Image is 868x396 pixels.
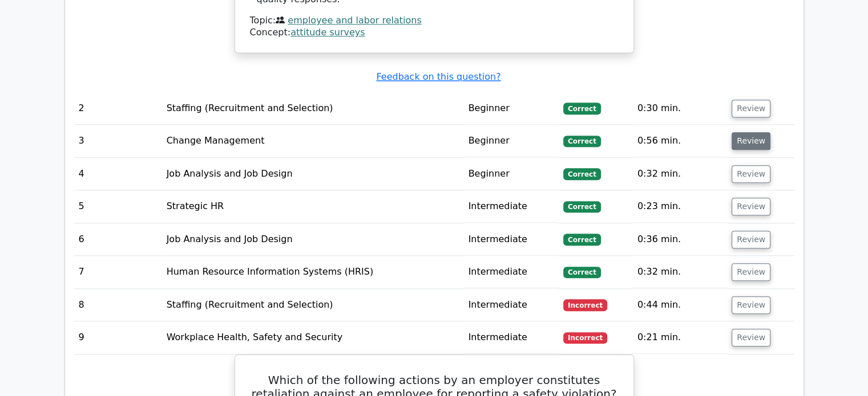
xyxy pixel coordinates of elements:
span: Correct [563,103,600,114]
button: Review [732,231,770,248]
td: Beginner [464,125,559,157]
span: Correct [563,136,600,147]
td: 9 [74,321,162,354]
td: 0:32 min. [633,256,727,288]
td: Intermediate [464,223,559,256]
a: Feedback on this question? [376,71,500,82]
td: 0:36 min. [633,223,727,256]
span: Correct [563,201,600,213]
button: Review [732,296,770,314]
button: Review [732,263,770,281]
button: Review [732,329,770,346]
td: Intermediate [464,256,559,288]
td: 4 [74,158,162,190]
span: Incorrect [563,332,607,344]
td: Staffing (Recruitment and Selection) [162,92,464,125]
div: Concept: [250,27,619,39]
td: 0:23 min. [633,190,727,223]
span: Correct [563,168,600,179]
button: Review [732,132,770,150]
button: Review [732,198,770,215]
span: Correct [563,234,600,245]
td: Staffing (Recruitment and Selection) [162,289,464,321]
td: 6 [74,223,162,256]
span: Correct [563,267,600,278]
div: Topic: [250,15,619,27]
td: Change Management [162,125,464,157]
td: Intermediate [464,289,559,321]
td: Intermediate [464,190,559,223]
td: 8 [74,289,162,321]
td: 5 [74,190,162,223]
td: 0:44 min. [633,289,727,321]
td: Human Resource Information Systems (HRIS) [162,256,464,288]
td: Workplace Health, Safety and Security [162,321,464,354]
td: Job Analysis and Job Design [162,223,464,256]
td: Beginner [464,92,559,125]
td: 0:21 min. [633,321,727,354]
td: Strategic HR [162,190,464,223]
a: attitude surveys [290,27,365,38]
td: 7 [74,256,162,288]
td: Beginner [464,158,559,190]
td: Intermediate [464,321,559,354]
a: employee and labor relations [288,15,421,26]
td: 0:32 min. [633,158,727,190]
button: Review [732,165,770,183]
td: 0:56 min. [633,125,727,157]
td: Job Analysis and Job Design [162,158,464,190]
span: Incorrect [563,299,607,311]
td: 2 [74,92,162,125]
button: Review [732,100,770,117]
td: 3 [74,125,162,157]
td: 0:30 min. [633,92,727,125]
